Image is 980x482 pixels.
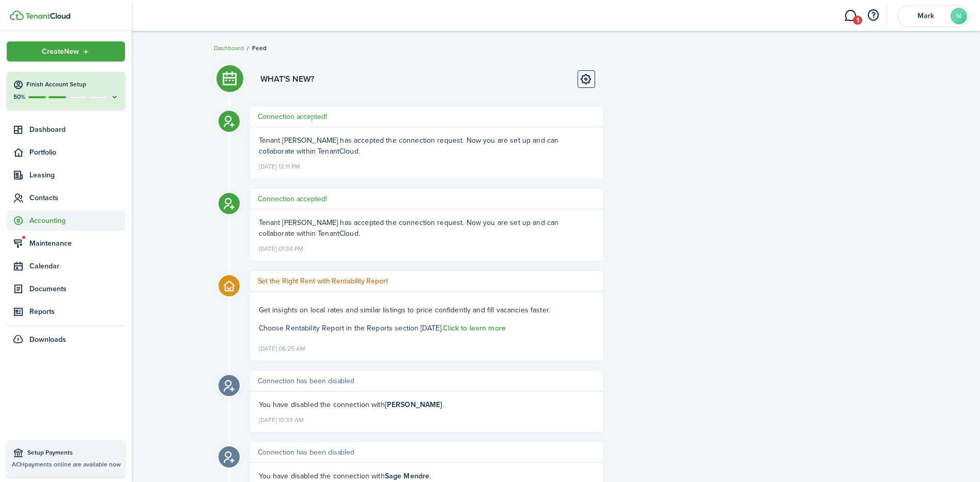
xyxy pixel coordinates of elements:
[259,471,431,481] span: You have disabled the connection with .
[29,334,66,345] span: Downloads
[12,460,120,469] p: ACH
[853,16,862,25] span: 1
[864,7,882,24] button: Open resource center
[25,460,121,469] span: payments online are available now
[258,111,327,122] h5: Connection accepted!
[29,192,125,203] span: Contacts
[29,215,125,226] span: Accounting
[841,3,860,29] a: Messaging
[259,305,594,315] p: Get insights on local rates and similar listings to price confidently and fill vacancies faster.
[258,447,355,458] h5: Connection has been disabled
[7,72,125,109] button: Finish Account Setup50%
[385,471,430,481] b: Sage Mendre
[258,276,388,287] h5: Set the Right Rent with Rentability Report
[7,119,125,140] a: Dashboard
[29,170,125,180] span: Leasing
[29,147,125,158] span: Portfolio
[7,440,125,477] a: Setup PaymentsACHpayments online are available now
[7,41,125,62] button: Open menu
[252,43,267,53] span: Feed
[29,283,125,294] span: Documents
[951,8,967,24] avatar-text: M
[259,412,304,426] time: [DATE] 10:33 AM
[29,306,125,317] span: Reports
[259,135,559,157] span: Tenant [PERSON_NAME] has accepted the connection request. Now you are set up and can collaborate ...
[29,261,125,272] span: Calendar
[258,375,355,386] h5: Connection has been disabled
[259,217,559,239] span: Tenant [PERSON_NAME] has accepted the connection request. Now you are set up and can collaborate ...
[259,241,303,254] time: [DATE] 01:34 PM
[214,43,244,53] a: Dashboard
[260,73,314,85] h3: What's new?
[25,13,70,19] img: TenantCloud
[7,302,125,322] a: Reports
[443,323,506,334] a: Click to learn more
[259,341,305,354] time: [DATE] 06:25 AM
[13,93,26,101] p: 50%
[42,48,79,55] span: Create New
[29,238,125,249] span: Maintenance
[259,159,300,172] time: [DATE] 12:11 PM
[905,12,946,20] span: Mark
[259,399,444,410] span: You have disabled the connection with .
[259,323,594,334] p: Choose Rentability Report in the Reports section [DATE].
[29,124,125,135] span: Dashboard
[385,399,443,410] b: [PERSON_NAME]
[27,448,120,458] span: Setup Payments
[10,10,24,20] img: TenantCloud
[258,193,327,204] h5: Connection accepted!
[26,80,119,89] h4: Finish Account Setup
